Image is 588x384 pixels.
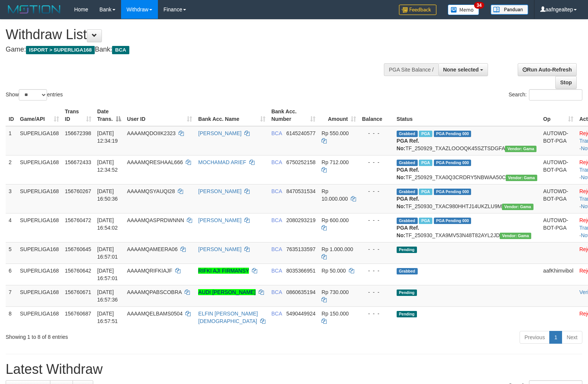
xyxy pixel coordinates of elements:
a: [PERSON_NAME] [198,246,241,252]
a: [PERSON_NAME] [198,188,241,194]
a: Stop [555,76,577,89]
span: Rp 1.000.000 [321,246,353,252]
div: - - - [362,158,391,166]
td: TF_250929_TXA0Q3CRDRY5NBWAA50C [394,155,540,184]
td: 5 [6,242,17,264]
span: Pending [397,290,417,296]
span: AAAAMQRIFKIAJF [127,268,173,274]
span: BCA [271,289,282,295]
span: Rp 730.000 [321,289,349,295]
span: Rp 550.000 [321,130,349,136]
span: Copy 7635133597 to clipboard [286,246,315,252]
a: [PERSON_NAME] [198,217,241,223]
img: Feedback.jpg [399,5,436,15]
span: AAAAMQSYAUQI28 [127,188,175,194]
div: - - - [362,187,391,195]
span: BCA [271,311,282,317]
td: TF_250930_TXAC980HHTJ14UKZLU9M [394,184,540,213]
span: Grabbed [397,160,418,166]
td: 6 [6,264,17,285]
span: [DATE] 16:50:36 [97,188,118,202]
th: Bank Acc. Number: activate to sort column ascending [268,105,319,126]
h1: Withdraw List [6,27,385,42]
td: 8 [6,306,17,328]
span: BCA [271,130,282,136]
span: BCA [112,46,129,54]
td: SUPERLIGA168 [17,306,62,328]
div: - - - [362,288,391,296]
td: 2 [6,155,17,184]
td: TF_250929_TXAZLOOOQK45SZTSDGFA [394,126,540,155]
span: [DATE] 12:34:52 [97,159,118,173]
a: MOCHAMAD ARIEF [198,159,246,165]
span: AAAAMQRESHAAL666 [127,159,183,165]
span: Marked by aafsoycanthlai [419,218,432,224]
th: Date Trans.: activate to sort column descending [94,105,124,126]
th: ID [6,105,17,126]
span: PGA Pending [434,131,471,137]
span: BCA [271,188,282,194]
span: AAAAMQDOIIK2323 [127,130,176,136]
input: Search: [529,89,582,101]
span: Grabbed [397,268,418,274]
b: PGA Ref. No: [397,196,419,209]
span: BCA [271,217,282,223]
div: Showing 1 to 8 of 8 entries [6,330,239,341]
div: - - - [362,216,391,224]
th: Balance [359,105,394,126]
td: SUPERLIGA168 [17,242,62,264]
span: Marked by aafsoycanthlai [419,160,432,166]
td: SUPERLIGA168 [17,184,62,213]
span: Copy 0860635194 to clipboard [286,289,315,295]
span: Copy 5490449924 to clipboard [286,311,315,317]
td: AUTOWD-BOT-PGA [540,213,576,242]
td: 7 [6,285,17,306]
span: Copy 6145240577 to clipboard [286,130,315,136]
span: AAAAMQELBAMS0504 [127,311,183,317]
span: Rp 10.000.000 [321,188,348,202]
span: BCA [271,246,282,252]
span: 156760472 [65,217,91,223]
span: Pending [397,311,417,317]
span: PGA Pending [434,160,471,166]
span: Grabbed [397,189,418,195]
span: Marked by aafsoycanthlai [419,131,432,137]
a: [PERSON_NAME] [198,130,241,136]
span: None selected [443,67,479,73]
td: AUTOWD-BOT-PGA [540,126,576,155]
span: Grabbed [397,218,418,224]
span: [DATE] 16:57:01 [97,268,118,281]
div: PGA Site Balance / [384,63,438,76]
td: 4 [6,213,17,242]
span: 156760267 [65,188,91,194]
td: SUPERLIGA168 [17,155,62,184]
span: ISPORT > SUPERLIGA168 [26,46,95,54]
span: Vendor URL: https://trx31.1velocity.biz [500,233,531,239]
span: AAAAMQPABSCOBRA [127,289,182,295]
span: [DATE] 12:34:19 [97,130,118,144]
span: [DATE] 16:57:36 [97,289,118,303]
span: [DATE] 16:57:51 [97,311,118,324]
span: 156760671 [65,289,91,295]
td: SUPERLIGA168 [17,264,62,285]
a: AUDI [PERSON_NAME] [198,289,255,295]
th: Amount: activate to sort column ascending [318,105,359,126]
td: TF_250930_TXA9MV53N48T82AYL2JD [394,213,540,242]
span: AAAAMQAMEERA06 [127,246,178,252]
span: Vendor URL: https://trx31.1velocity.biz [506,175,537,181]
span: Rp 600.000 [321,217,349,223]
div: - - - [362,310,391,317]
h4: Game: Bank: [6,46,385,53]
div: - - - [362,130,391,137]
td: SUPERLIGA168 [17,126,62,155]
th: Trans ID: activate to sort column ascending [62,105,94,126]
img: Button%20Memo.svg [448,5,479,15]
td: AUTOWD-BOT-PGA [540,155,576,184]
button: None selected [438,63,488,76]
img: MOTION_logo.png [6,4,63,15]
span: [DATE] 16:57:01 [97,246,118,260]
th: Status [394,105,540,126]
a: Next [562,331,582,344]
span: Grabbed [397,131,418,137]
span: Vendor URL: https://trx31.1velocity.biz [502,204,533,210]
